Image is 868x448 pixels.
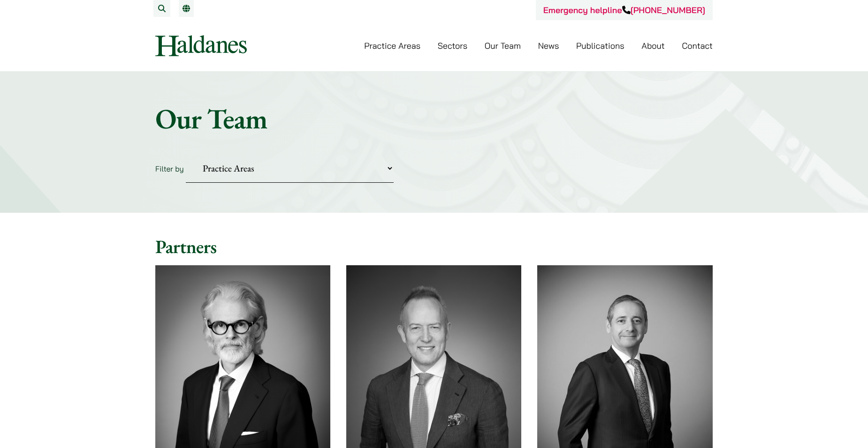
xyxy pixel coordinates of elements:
[155,235,713,258] h2: Partners
[438,40,467,51] a: Sectors
[538,40,559,51] a: News
[682,40,713,51] a: Contact
[155,35,247,56] img: Logo of Haldanes
[364,40,420,51] a: Practice Areas
[485,40,521,51] a: Our Team
[543,5,705,15] a: Emergency helpline[PHONE_NUMBER]
[155,164,184,173] label: Filter by
[641,40,664,51] a: About
[576,40,624,51] a: Publications
[183,5,190,12] a: EN
[155,102,713,135] h1: Our Team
